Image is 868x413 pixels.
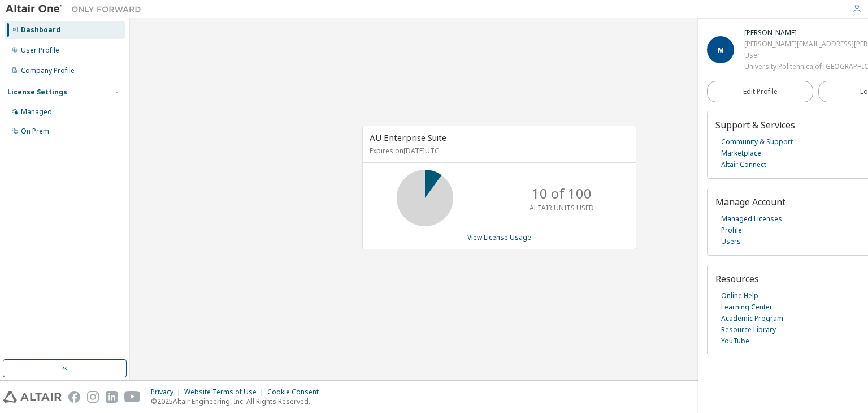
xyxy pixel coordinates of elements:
div: Dashboard [21,25,60,35]
span: Edit Profile [743,87,778,96]
a: Academic Program [721,313,783,324]
a: Altair Connect [721,159,766,170]
img: youtube.svg [124,391,141,403]
img: instagram.svg [87,391,99,403]
span: Support & Services [715,119,795,131]
div: User Profile [21,46,59,55]
p: © 2025 Altair Engineering, Inc. All Rights Reserved. [151,397,325,406]
span: Manage Account [715,196,785,208]
p: 10 of 100 [532,184,592,203]
a: Marketplace [721,148,761,159]
img: facebook.svg [68,391,80,403]
a: Resource Library [721,324,776,335]
div: License Settings [7,88,67,97]
img: Altair One [6,3,147,15]
a: Community & Support [721,136,793,148]
div: On Prem [21,127,49,136]
p: ALTAIR UNITS USED [530,203,594,213]
span: Resources [715,273,759,285]
span: AU Enterprise Suite [370,132,446,143]
img: altair_logo.svg [3,391,62,403]
p: Expires on [DATE] UTC [370,146,626,156]
a: Online Help [721,290,758,302]
div: Privacy [151,388,184,397]
a: Learning Center [721,302,772,313]
div: Cookie Consent [267,388,325,397]
a: Managed Licenses [721,213,782,225]
a: Profile [721,225,742,236]
a: View License Usage [467,233,531,242]
div: Company Profile [21,66,75,75]
a: YouTube [721,335,749,347]
div: Managed [21,107,52,117]
img: linkedin.svg [106,391,118,403]
span: M [718,45,724,55]
div: Website Terms of Use [184,388,267,397]
a: Users [721,236,741,247]
a: Edit Profile [707,81,813,102]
